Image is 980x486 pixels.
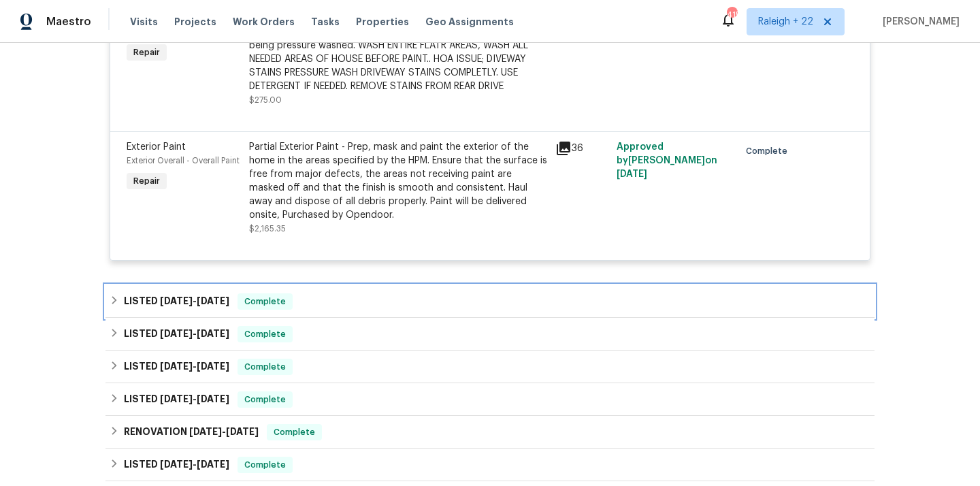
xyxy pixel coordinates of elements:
[160,296,229,306] span: -
[239,458,291,472] span: Complete
[746,144,793,158] span: Complete
[160,361,229,371] span: -
[617,169,647,179] span: [DATE]
[249,12,547,93] div: Pressure wash the driveways/walkways as directed by the PM. Ensure that all debris and residue ar...
[124,391,229,408] h6: LISTED
[160,394,229,404] span: -
[197,459,229,469] span: [DATE]
[174,15,216,29] span: Projects
[356,15,409,29] span: Properties
[127,157,240,165] span: Exterior Overall - Overall Paint
[124,326,229,342] h6: LISTED
[124,359,229,375] h6: LISTED
[160,296,193,306] span: [DATE]
[105,383,875,416] div: LISTED [DATE]-[DATE]Complete
[105,351,875,383] div: LISTED [DATE]-[DATE]Complete
[249,225,286,233] span: $2,165.35
[124,424,259,440] h6: RENOVATION
[249,140,547,222] div: Partial Exterior Paint - Prep, mask and paint the exterior of the home in the areas specified by ...
[189,427,259,436] span: -
[425,15,514,29] span: Geo Assignments
[239,327,291,341] span: Complete
[197,329,229,338] span: [DATE]
[197,394,229,404] span: [DATE]
[617,142,717,179] span: Approved by [PERSON_NAME] on
[127,142,186,152] span: Exterior Paint
[197,296,229,306] span: [DATE]
[130,15,158,29] span: Visits
[160,361,193,371] span: [DATE]
[105,318,875,351] div: LISTED [DATE]-[DATE]Complete
[233,15,295,29] span: Work Orders
[46,15,91,29] span: Maestro
[758,15,813,29] span: Raleigh + 22
[239,295,291,308] span: Complete
[105,285,875,318] div: LISTED [DATE]-[DATE]Complete
[249,96,282,104] span: $275.00
[128,46,165,59] span: Repair
[124,457,229,473] h6: LISTED
[105,416,875,449] div: RENOVATION [DATE]-[DATE]Complete
[124,293,229,310] h6: LISTED
[160,459,193,469] span: [DATE]
[189,427,222,436] span: [DATE]
[311,17,340,27] span: Tasks
[268,425,321,439] span: Complete
[239,360,291,374] span: Complete
[128,174,165,188] span: Repair
[555,140,608,157] div: 36
[197,361,229,371] span: [DATE]
[105,449,875,481] div: LISTED [DATE]-[DATE]Complete
[727,8,736,22] div: 415
[239,393,291,406] span: Complete
[160,394,193,404] span: [DATE]
[160,329,193,338] span: [DATE]
[160,329,229,338] span: -
[877,15,960,29] span: [PERSON_NAME]
[226,427,259,436] span: [DATE]
[160,459,229,469] span: -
